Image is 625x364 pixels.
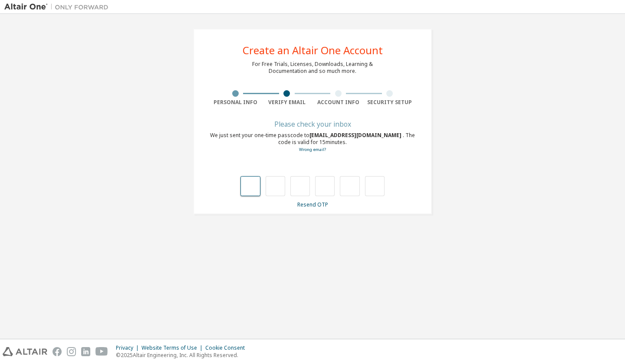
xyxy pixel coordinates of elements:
[309,131,403,139] span: [EMAIL_ADDRESS][DOMAIN_NAME]
[210,99,261,106] div: Personal Info
[141,344,205,351] div: Website Terms of Use
[81,347,90,356] img: linkedin.svg
[312,99,364,106] div: Account Info
[53,347,62,356] img: facebook.svg
[364,99,416,106] div: Security Setup
[297,201,328,208] a: Resend OTP
[205,344,250,351] div: Cookie Consent
[243,45,383,56] div: Create an Altair One Account
[67,347,76,356] img: instagram.svg
[210,132,415,153] div: We just sent your one-time passcode to . The code is valid for 15 minutes.
[4,3,113,11] img: Altair One
[299,147,326,152] a: Go back to the registration form
[210,121,415,127] div: Please check your inbox
[3,347,47,356] img: altair_logo.svg
[95,347,108,356] img: youtube.svg
[261,99,313,106] div: Verify Email
[116,351,250,359] p: © 2025 Altair Engineering, Inc. All Rights Reserved.
[116,344,141,351] div: Privacy
[252,61,373,75] div: For Free Trials, Licenses, Downloads, Learning & Documentation and so much more.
